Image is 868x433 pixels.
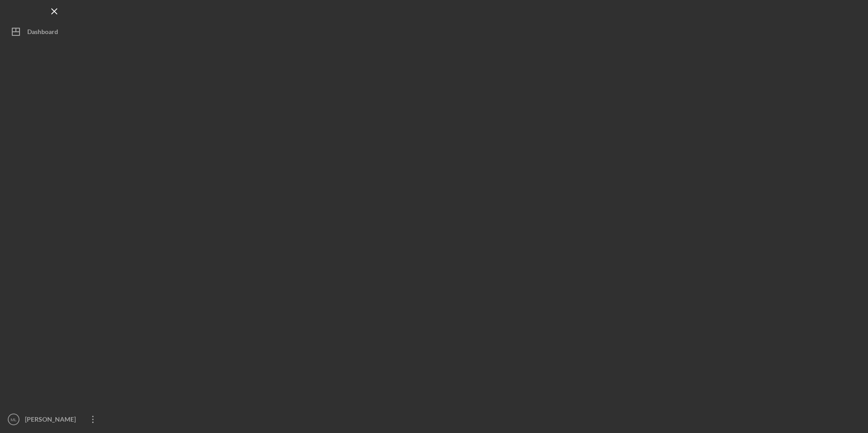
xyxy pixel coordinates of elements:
[5,23,104,41] button: Dashboard
[5,410,104,428] button: ML[PERSON_NAME]
[10,417,17,422] text: ML
[27,23,58,43] div: Dashboard
[23,410,82,431] div: [PERSON_NAME]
